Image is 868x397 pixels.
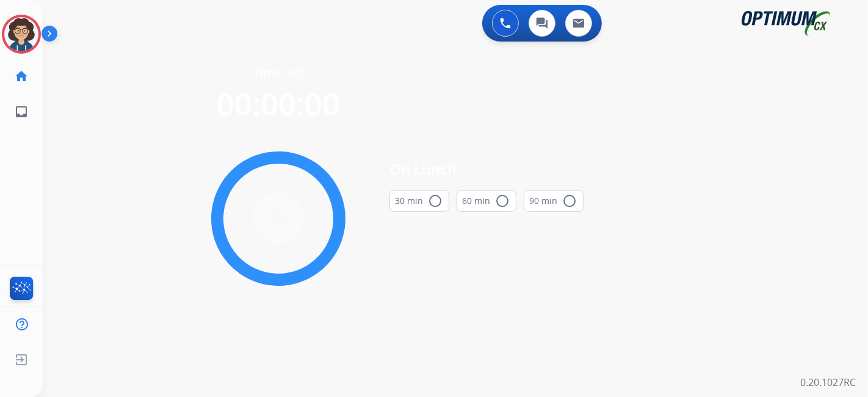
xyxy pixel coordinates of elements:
mat-icon: radio_button_unchecked [562,194,577,208]
p: 0.20.1027RC [800,375,856,390]
mat-icon: home [14,69,29,84]
mat-icon: radio_button_unchecked [495,194,510,208]
button: 30 min [389,190,449,212]
mat-icon: radio_button_unchecked [428,194,443,208]
img: avatar [4,17,38,51]
span: 00:00:00 [217,83,340,125]
mat-icon: inbox [14,104,29,119]
span: On Lunch [389,158,584,180]
button: 90 min [524,190,584,212]
span: Time left [254,64,303,81]
button: 60 min [457,190,516,212]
